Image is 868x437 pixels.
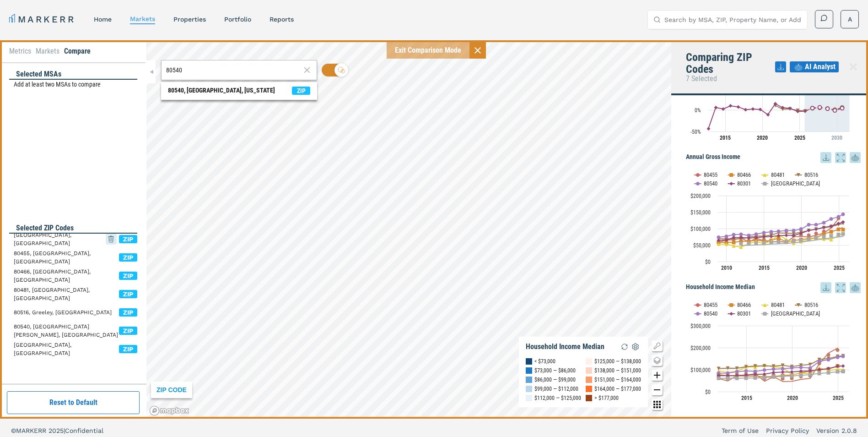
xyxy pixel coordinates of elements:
[725,235,728,238] path: Monday, 14 Dec, 17:00, 74,916.84. 80540.
[809,373,812,377] path: Tuesday, 14 Dec, 17:00, 69,082.78. USA.
[796,265,807,271] text: 2020
[695,310,718,317] button: Show 80540
[792,234,796,237] path: Friday, 14 Dec, 17:00, 74,746.76. 80301.
[770,235,773,238] path: Monday, 14 Dec, 17:00, 71,121.61. 80301.
[686,56,854,147] svg: Interactive chart
[771,180,820,187] text: [GEOGRAPHIC_DATA]
[811,105,844,112] g: 80301, line 14 of 14 with 5 data points.
[781,370,785,374] path: Friday, 14 Dec, 17:00, 81,339.04. 80301.
[827,371,830,375] path: Thursday, 14 Dec, 17:00, 78,681.93. USA.
[9,69,137,80] div: Selected MSAs
[822,235,826,239] path: Wednesday, 14 Dec, 17:00, 68,880.54. USA.
[717,235,721,239] path: Sunday, 14 Dec, 17:00, 71,693.28. 80540.
[794,135,805,141] tspan: 2025
[726,366,730,370] path: Friday, 14 Dec, 17:00, 106,434.43. 80516.
[7,391,140,414] button: Reset to Default
[652,370,663,381] button: Zoom in map button
[686,163,861,278] div: Annual Gross Income. Highcharts interactive chart.
[785,229,788,232] path: Thursday, 14 Dec, 17:00, 92,976.94. 80540.
[790,61,839,72] button: AI Analyst
[841,10,859,28] button: A
[735,377,739,380] path: Saturday, 14 Dec, 17:00, 53,000.84. USA.
[836,364,840,368] path: Saturday, 14 Dec, 17:00, 102,899.66. 80301.
[726,377,730,380] path: Friday, 14 Dec, 17:00, 53,080.46. USA.
[690,345,711,351] text: $200,000
[49,427,65,434] span: 2025 |
[739,236,743,240] path: Wednesday, 14 Dec, 17:00, 68,499.6. 80301.
[714,106,718,109] path: Thursday, 29 Aug, 18:00, 5.59. 80301.
[690,367,711,373] text: $100,000
[837,222,841,225] path: Saturday, 14 Dec, 17:00, 109,420.46. 80301.
[722,426,759,435] a: Term of Use
[774,102,777,105] path: Sunday, 29 Aug, 18:00, 14.43. 80301.
[729,104,733,108] path: Saturday, 29 Aug, 18:00, 9.6. 80301.
[822,225,826,229] path: Wednesday, 14 Dec, 17:00, 98,931.51. 80301.
[119,235,137,243] span: ZIP
[151,382,192,398] div: ZIP CODE
[594,375,641,384] div: $151,000 — $164,000
[726,371,730,375] path: Friday, 14 Dec, 17:00, 73,322.18. 80540.
[762,171,786,178] button: Show 80481
[14,341,119,357] span: [GEOGRAPHIC_DATA], [GEOGRAPHIC_DATA]
[830,217,833,221] path: Thursday, 14 Dec, 17:00, 130,936.68. 80540.
[818,371,821,375] path: Wednesday, 14 Dec, 17:00, 75,179.19. USA.
[814,228,818,231] path: Tuesday, 14 Dec, 17:00, 93,283.48. 80301.
[785,240,788,244] path: Thursday, 14 Dec, 17:00, 54,882.3. USA.
[841,213,845,216] path: Monday, 14 Jul, 18:00, 146,593.71. 80540.
[822,221,826,224] path: Wednesday, 14 Dec, 17:00, 117,924.38. 80540.
[149,405,189,416] a: Mapbox logo
[777,229,781,233] path: Wednesday, 14 Dec, 17:00, 90,715.75. 80540.
[814,223,818,227] path: Tuesday, 14 Dec, 17:00, 111,770.64. 80540.
[119,345,137,353] span: ZIP
[717,370,845,380] g: USA, line 7 of 7 with 15 data points.
[94,16,112,23] a: home
[652,340,663,351] button: Show/Hide Legend Map Button
[534,357,555,366] div: < $73,000
[224,16,251,23] a: Portfolio
[762,235,766,239] path: Sunday, 14 Dec, 17:00, 69,883. 80301.
[807,229,811,232] path: Monday, 14 Dec, 17:00, 88,976.01. 80301.
[772,364,776,368] path: Thursday, 14 Dec, 17:00, 110,857.08. 80516.
[726,374,730,377] path: Friday, 14 Dec, 17:00, 66,178.96. 80301.
[690,209,711,216] text: $150,000
[805,61,836,72] span: AI Analyst
[630,341,641,352] img: Settings
[799,366,803,369] path: Monday, 14 Dec, 17:00, 101,587.36. 80540.
[792,229,796,232] path: Friday, 14 Dec, 17:00, 92,881.55. 80540.
[717,240,721,244] path: Sunday, 14 Dec, 17:00, 55,723.81. 80466.
[818,368,821,371] path: Wednesday, 14 Dec, 17:00, 88,214.84. 80301.
[744,365,748,369] path: Sunday, 14 Dec, 17:00, 106,970.64. 80516.
[717,367,721,371] path: Wednesday, 14 Dec, 17:00, 102,659.71. 80516.
[763,368,766,372] path: Wednesday, 14 Dec, 17:00, 90,480.54. 80540.
[16,427,49,434] span: MARKERR
[695,107,701,114] text: 0%
[741,395,752,401] text: 2015
[770,230,773,234] path: Monday, 14 Dec, 17:00, 89,347.3. 80540.
[695,171,718,178] button: Show 80455
[834,265,845,271] text: 2025
[161,83,317,98] span: Search Bar Suggestion Item: 80540, Lyons, Colorado
[744,108,748,111] path: Tuesday, 29 Aug, 18:00, 0.57. 80301.
[807,223,811,227] path: Monday, 14 Dec, 17:00, 112,447.05. 80540.
[763,364,766,368] path: Wednesday, 14 Dec, 17:00, 109,734.81. 80516.
[594,366,641,375] div: $138,000 — $151,000
[836,355,840,359] path: Saturday, 14 Dec, 17:00, 149,236.47. 80540.
[766,113,770,116] path: Saturday, 29 Aug, 18:00, -11.04. 80301.
[721,265,732,271] text: 2010
[754,376,757,380] path: Monday, 14 Dec, 17:00, 53,831.81. USA.
[763,376,766,379] path: Wednesday, 14 Dec, 17:00, 55,176.83. USA.
[65,427,103,434] span: Confidential
[534,366,576,375] div: $73,000 — $86,000
[777,234,781,238] path: Wednesday, 14 Dec, 17:00, 73,632.88. 80301.
[690,193,711,199] text: $200,000
[739,242,743,246] path: Wednesday, 14 Dec, 17:00, 48,443.4. USA.
[799,369,803,373] path: Monday, 14 Dec, 17:00, 85,599.57. 80301.
[686,56,861,147] div: Rent Growth and 5-Year Forecast. Highcharts interactive chart.
[717,373,721,377] path: Wednesday, 14 Dec, 17:00, 75,427.4. 80466.
[841,106,844,110] path: Thursday, 29 Aug, 18:00, 3.89. 80301.
[739,233,743,236] path: Wednesday, 14 Dec, 17:00, 82,079.2. 80540.
[64,46,91,57] li: Compare
[785,234,788,237] path: Thursday, 14 Dec, 17:00, 74,461.04. 80301.
[807,237,811,241] path: Monday, 14 Dec, 17:00, 62,151.45. USA.
[836,370,840,373] path: Saturday, 14 Dec, 17:00, 81,971.38. USA.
